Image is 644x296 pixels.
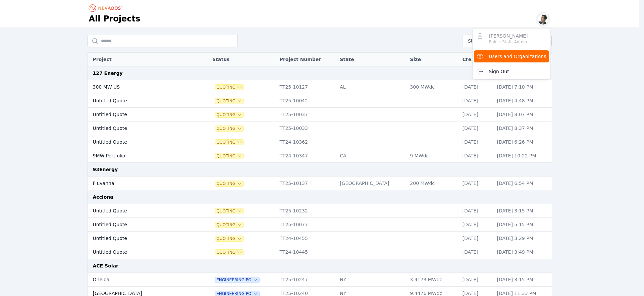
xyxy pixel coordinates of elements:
[489,33,528,45] span: [PERSON_NAME]
[474,65,549,78] button: Sign Out
[489,39,528,45] div: Roles: Staff, Admin
[489,68,509,75] span: Sign Out
[474,30,549,47] button: [PERSON_NAME]Roles: Staff, Admin
[538,14,548,25] img: Alex Kushner
[489,53,546,60] span: Users and Organizations
[474,50,549,62] button: Users and Organizations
